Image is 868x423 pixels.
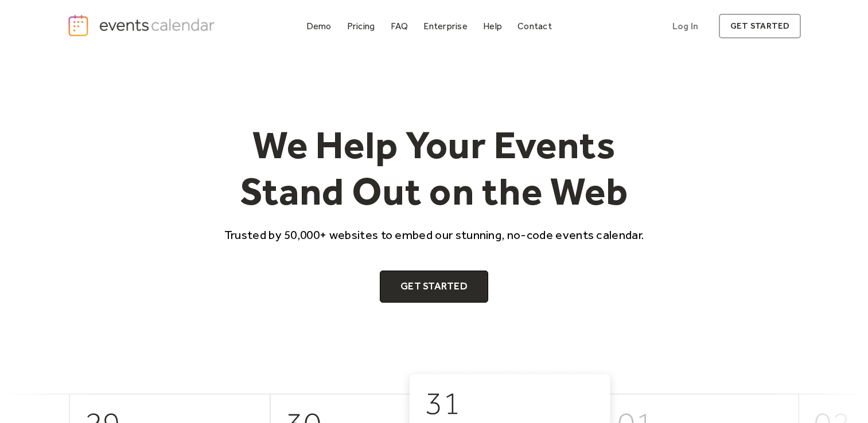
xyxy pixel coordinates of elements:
[342,18,380,34] a: Pricing
[419,18,472,34] a: Enterprise
[719,14,801,38] a: get started
[380,271,488,303] a: Get Started
[517,23,552,29] div: Contact
[386,18,413,34] a: FAQ
[478,18,507,34] a: Help
[391,23,408,29] div: FAQ
[214,122,655,215] h1: We Help Your Events Stand Out on the Web
[347,23,375,29] div: Pricing
[661,14,710,38] a: Log In
[306,23,332,29] div: Demo
[423,23,467,29] div: Enterprise
[513,18,556,34] a: Contact
[483,23,502,29] div: Help
[214,226,655,243] p: Trusted by 50,000+ websites to embed our stunning, no-code events calendar.
[302,18,336,34] a: Demo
